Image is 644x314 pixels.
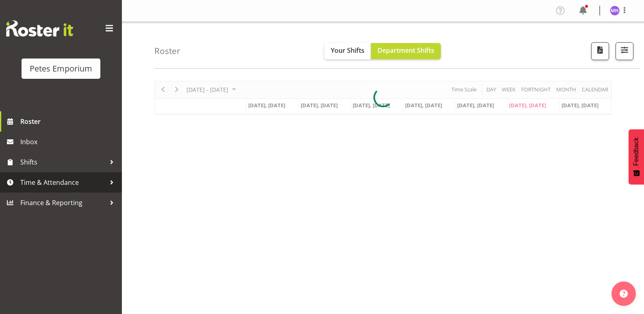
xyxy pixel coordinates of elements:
button: Feedback - Show survey [629,129,644,184]
button: Filter Shifts [616,42,633,60]
span: Shifts [20,156,106,168]
div: Petes Emporium [30,63,92,75]
span: Finance & Reporting [20,197,106,209]
span: Roster [20,115,118,128]
span: Feedback [633,137,640,166]
h4: Roster [154,46,180,56]
img: Rosterit website logo [6,20,73,37]
img: mackenzie-halford4471.jpg [610,6,620,15]
button: Your Shifts [324,43,371,59]
span: Department Shifts [377,46,434,55]
button: Download a PDF of the roster according to the set date range. [591,42,609,60]
img: help-xxl-2.png [620,290,628,298]
span: Time & Attendance [20,176,106,188]
span: Your Shifts [331,46,364,55]
span: Inbox [20,136,118,148]
button: Department Shifts [371,43,441,59]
